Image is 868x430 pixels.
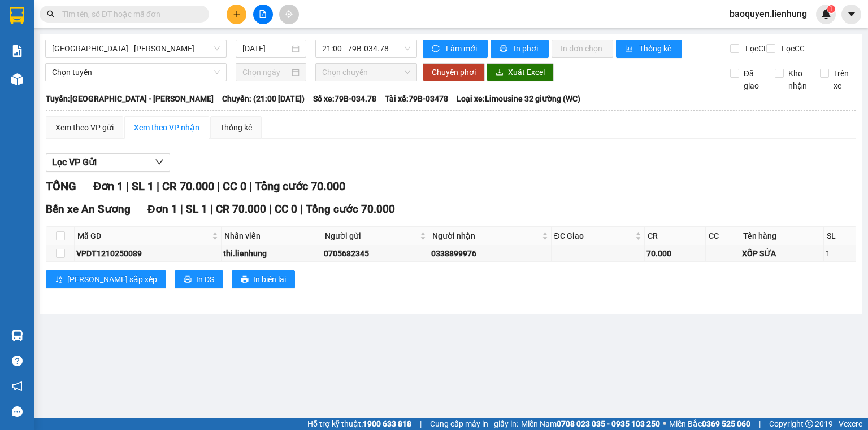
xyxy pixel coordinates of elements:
div: 70.000 [646,247,704,260]
div: Xem theo VP gửi [55,121,114,134]
button: syncLàm mới [423,40,488,58]
span: Chọn tuyến [52,64,220,81]
button: caret-down [841,5,861,24]
span: In biên lai [253,273,286,286]
span: | [759,418,761,430]
sup: 1 [827,5,835,13]
img: warehouse-icon [11,73,23,85]
div: 0705682345 [324,247,427,260]
button: plus [227,5,246,24]
span: 1 [829,5,833,13]
span: | [269,203,272,216]
button: In đơn chọn [552,40,613,58]
span: notification [12,381,23,392]
button: Lọc VP Gửi [46,153,170,172]
span: Trên xe [829,67,857,92]
button: printerIn DS [175,270,223,288]
span: CC 0 [275,203,297,216]
span: Lọc CR [741,42,770,55]
span: Số xe: 79B-034.78 [313,93,376,105]
span: file-add [259,10,267,18]
span: sort-ascending [55,275,63,284]
span: Nha Trang - Hồ Chí Minh [52,40,220,57]
div: Xem theo VP nhận [134,121,199,134]
span: ⚪️ [663,422,666,426]
span: Loại xe: Limousine 32 giường (WC) [457,93,580,105]
span: baoquyen.lienhung [721,7,816,21]
span: | [157,179,159,193]
span: search [47,10,55,18]
span: Chọn chuyến [322,64,411,81]
span: TỔNG [46,179,76,193]
span: question-circle [12,356,23,366]
span: Bến xe An Sương [46,203,131,216]
div: 0338899976 [431,247,549,260]
span: | [300,203,303,216]
span: Tổng cước 70.000 [306,203,395,216]
span: Lọc CC [777,42,806,55]
button: file-add [253,5,273,24]
span: | [210,203,213,216]
span: aim [285,10,293,18]
span: bar-chart [625,45,635,54]
button: aim [279,5,299,24]
span: Đã giao [739,67,767,92]
div: 1 [826,247,854,260]
button: printerIn biên lai [232,270,295,288]
span: ĐC Giao [554,230,633,242]
div: XỐP SỨA [742,247,822,260]
span: CR 70.000 [162,179,214,193]
img: warehouse-icon [11,330,23,341]
strong: 0369 525 060 [702,419,750,428]
th: Tên hàng [740,227,824,245]
span: printer [241,275,249,284]
span: down [155,157,164,166]
button: bar-chartThống kê [616,40,682,58]
td: VPDT1210250089 [75,245,222,262]
span: Xuất Excel [508,66,545,78]
span: | [249,179,252,193]
span: 21:00 - 79B-034.78 [322,40,411,57]
strong: 0708 023 035 - 0935 103 250 [557,419,660,428]
button: printerIn phơi [491,40,549,58]
span: Kho nhận [784,67,811,92]
span: | [180,203,183,216]
span: Thống kê [639,42,673,55]
span: Người nhận [432,230,540,242]
img: solution-icon [11,45,23,57]
span: In DS [196,273,214,286]
div: VPDT1210250089 [76,247,219,260]
span: Người gửi [325,230,418,242]
span: printer [500,45,509,54]
span: printer [184,275,192,284]
span: CC 0 [223,179,246,193]
span: Hỗ trợ kỹ thuật: [307,418,411,430]
span: Miền Bắc [669,418,750,430]
span: plus [233,10,241,18]
span: download [496,68,504,77]
button: downloadXuất Excel [487,63,554,81]
span: Tài xế: 79B-03478 [385,93,448,105]
input: 12/10/2025 [242,42,289,55]
input: Chọn ngày [242,66,289,78]
strong: 1900 633 818 [363,419,411,428]
th: CC [706,227,740,245]
th: Nhân viên [222,227,322,245]
span: CR 70.000 [216,203,266,216]
span: | [126,179,129,193]
input: Tìm tên, số ĐT hoặc mã đơn [62,8,196,20]
th: CR [645,227,706,245]
span: Mã GD [77,230,210,242]
span: SL 1 [186,203,207,216]
span: | [420,418,422,430]
span: Lọc VP Gửi [52,155,97,169]
span: Đơn 1 [147,203,177,216]
th: SL [824,227,856,245]
span: message [12,406,23,417]
button: sort-ascending[PERSON_NAME] sắp xếp [46,270,166,288]
div: Thống kê [220,121,252,134]
span: Chuyến: (21:00 [DATE]) [222,93,305,105]
div: thi.lienhung [223,247,320,260]
span: Làm mới [446,42,479,55]
span: caret-down [847,9,857,19]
